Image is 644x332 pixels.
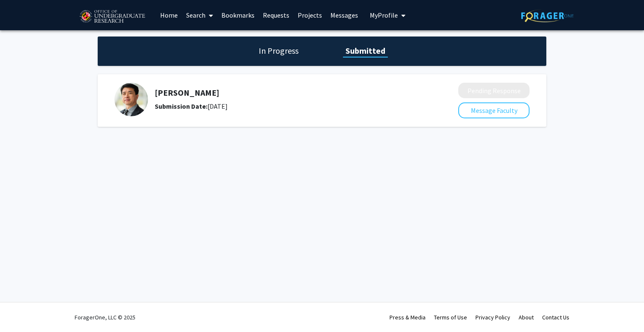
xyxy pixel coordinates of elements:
a: Home [156,0,182,30]
b: Submission Date: [155,102,208,110]
a: Message Faculty [458,106,530,115]
a: Requests [259,0,293,30]
h1: In Progress [256,45,301,57]
a: Projects [293,0,326,30]
button: Message Faculty [458,102,530,118]
img: Profile Picture [114,83,148,116]
a: Press & Media [390,314,426,321]
div: [DATE] [155,101,414,111]
h5: [PERSON_NAME] [155,88,414,98]
iframe: Chat [608,294,638,326]
span: My Profile [370,11,398,19]
img: University of Maryland Logo [77,6,148,27]
a: About [519,314,534,321]
a: Terms of Use [434,314,467,321]
a: Contact Us [542,314,569,321]
button: Pending Response [458,83,530,98]
a: Search [182,0,217,30]
a: Bookmarks [217,0,259,30]
a: Privacy Policy [475,314,510,321]
div: ForagerOne, LLC © 2025 [75,303,135,332]
a: Messages [326,0,362,30]
h1: Submitted [343,45,388,57]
